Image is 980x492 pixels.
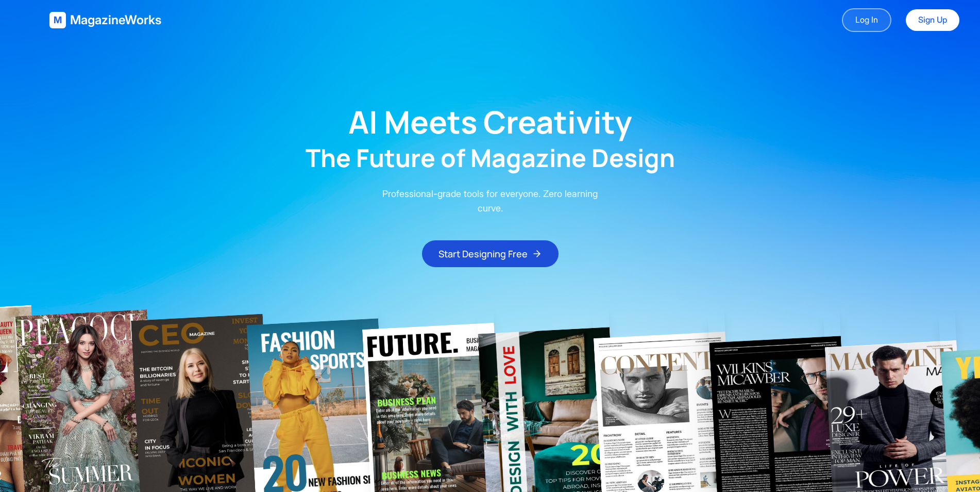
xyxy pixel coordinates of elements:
span: M [54,13,62,27]
a: Log In [842,8,891,32]
h1: AI Meets Creativity [348,106,632,137]
p: Professional-grade tools for everyone. Zero learning curve. [375,187,605,216]
span: MagazineWorks [70,12,161,28]
button: Start Designing Free [422,240,559,267]
h2: The Future of Magazine Design [306,145,675,170]
a: Sign Up [906,9,959,31]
